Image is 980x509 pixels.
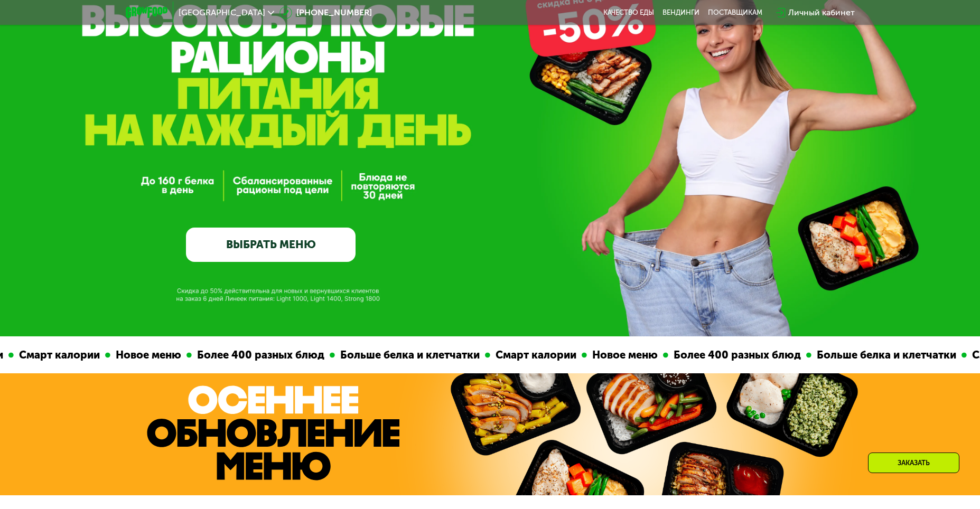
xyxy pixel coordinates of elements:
[179,8,265,17] span: [GEOGRAPHIC_DATA]
[708,8,762,17] div: поставщикам
[477,347,568,363] div: Смарт калории
[322,347,472,363] div: Больше белка и клетчатки
[574,347,650,363] div: Новое меню
[788,6,855,19] div: Личный кабинет
[603,8,654,17] a: Качество еды
[279,6,372,19] a: [PHONE_NUMBER]
[868,453,959,473] div: Заказать
[655,347,793,363] div: Более 400 разных блюд
[186,228,356,261] a: ВЫБРАТЬ МЕНЮ
[662,8,699,17] a: Вендинги
[179,347,316,363] div: Более 400 разных блюд
[97,347,173,363] div: Новое меню
[798,347,948,363] div: Больше белка и клетчатки
[1,347,92,363] div: Смарт калории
